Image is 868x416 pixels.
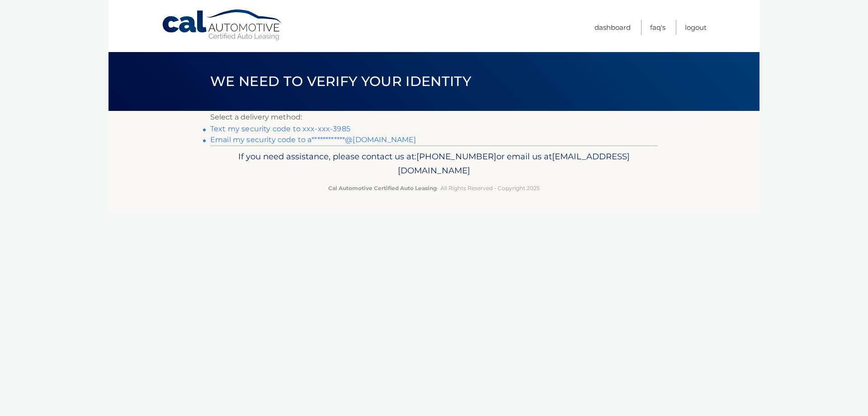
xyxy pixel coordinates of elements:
p: If you need assistance, please contact us at: or email us at [216,149,652,178]
p: - All Rights Reserved - Copyright 2025 [216,183,652,193]
a: Dashboard [594,20,631,35]
strong: Cal Automotive Certified Auto Leasing [328,185,437,191]
span: We need to verify your identity [210,73,471,90]
a: Logout [685,20,707,35]
a: FAQ's [650,20,665,35]
span: [PHONE_NUMBER] [416,151,496,162]
a: Cal Automotive [161,9,283,41]
p: Select a delivery method: [210,111,658,124]
a: Text my security code to xxx-xxx-3985 [210,124,350,133]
